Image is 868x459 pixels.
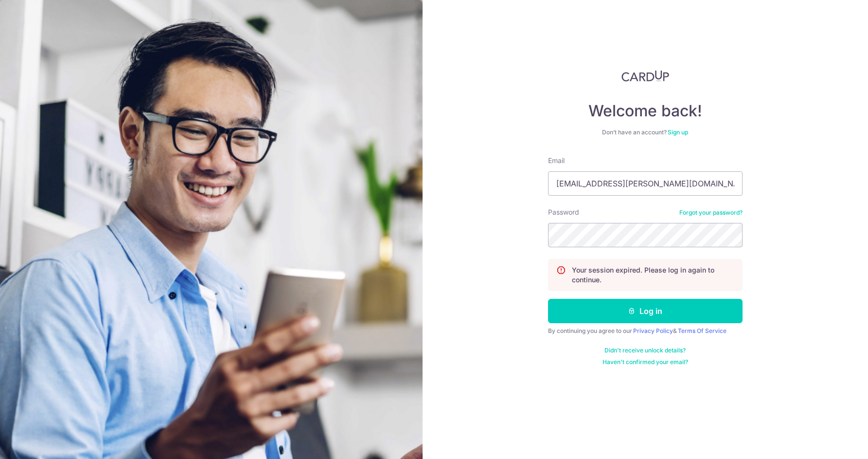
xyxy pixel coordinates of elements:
[602,358,688,366] a: Haven't confirmed your email?
[633,327,673,334] a: Privacy Policy
[548,299,743,323] button: Log in
[678,327,726,334] a: Terms Of Service
[548,207,579,217] label: Password
[679,209,743,217] a: Forgot your password?
[604,347,686,354] a: Didn't receive unlock details?
[548,171,743,196] input: Enter your Email
[548,129,743,136] div: Don’t have an account?
[548,101,743,121] h4: Welcome back!
[548,327,743,335] div: By continuing you agree to our &
[668,129,688,136] a: Sign up
[548,156,565,165] label: Email
[572,265,734,285] p: Your session expired. Please log in again to continue.
[621,70,669,82] img: CardUp Logo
